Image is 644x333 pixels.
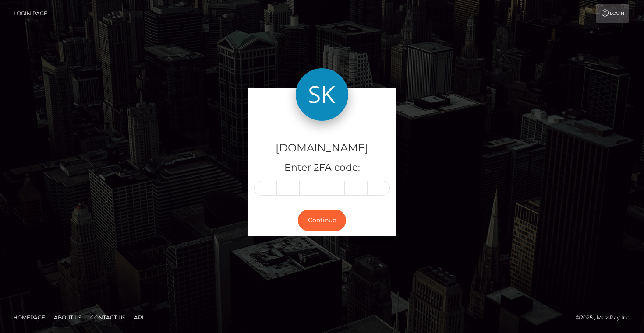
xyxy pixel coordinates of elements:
div: © 2025 , MassPay Inc. [576,313,637,322]
button: Continue [298,210,346,231]
h5: Enter 2FA code: [254,161,390,175]
a: Login Page [14,4,47,23]
a: API [131,311,147,324]
img: Skin.Land [296,68,348,121]
h4: [DOMAIN_NAME] [254,140,390,156]
a: Contact Us [87,311,129,324]
a: Homepage [10,311,49,324]
a: Login [596,4,629,23]
a: About Us [50,311,85,324]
